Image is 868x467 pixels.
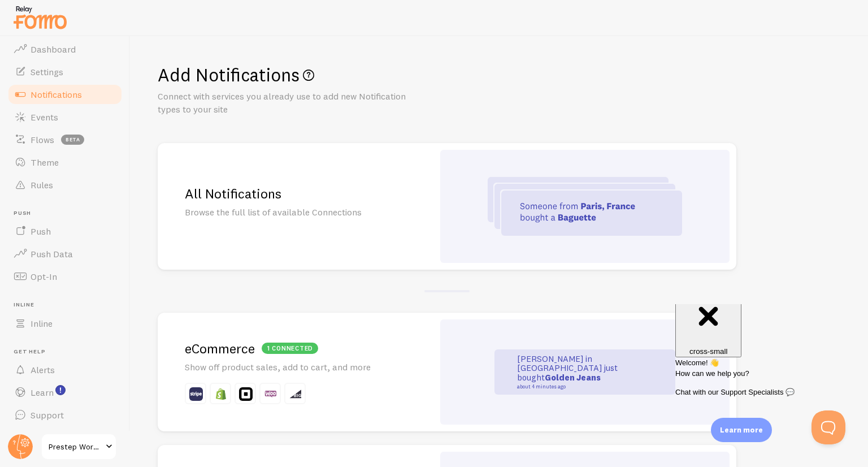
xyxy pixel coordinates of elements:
span: Push [14,210,123,217]
span: Flows [31,134,54,145]
a: Prestep Worksheets [41,433,117,460]
span: Dashboard [31,44,76,55]
a: Support [7,404,123,426]
a: Notifications [7,83,123,106]
h2: All Notifications [185,185,406,202]
span: Prestep Worksheets [49,440,102,453]
img: fomo_icons_woo_commerce.svg [264,387,277,401]
span: Events [31,111,58,123]
span: Get Help [14,348,123,356]
span: Notifications [31,89,82,100]
span: Theme [31,157,59,168]
a: Push Data [7,243,123,265]
a: 1 connectedeCommerce Show off product sales, add to cart, and more [PERSON_NAME] in [GEOGRAPHIC_D... [158,313,736,431]
span: Support [31,409,64,421]
svg: <p>Watch New Feature Tutorials!</p> [55,385,66,395]
img: fomo-relay-logo-orange.svg [12,3,68,32]
span: beta [61,135,84,145]
span: Opt-In [31,271,57,282]
span: Inline [31,318,53,329]
small: about 4 minutes ago [517,384,627,390]
div: Learn more [711,418,772,442]
h1: Add Notifications [158,63,841,87]
a: Dashboard [7,38,123,60]
span: Push Data [31,248,73,260]
span: Rules [31,179,53,191]
img: fomo_icons_shopify.svg [214,387,228,401]
iframe: Help Scout Beacon - Open [811,410,845,444]
a: Opt-In [7,265,123,288]
p: Browse the full list of available Connections [185,206,406,219]
iframe: Help Scout Beacon - Messages and Notifications [670,304,852,410]
a: Alerts [7,358,123,381]
a: Settings [7,60,123,83]
a: Push [7,220,123,243]
span: Settings [31,66,63,77]
a: All Notifications Browse the full list of available Connections [158,143,736,270]
p: Learn more [720,425,763,435]
img: fomo_icons_big_commerce.svg [289,387,302,401]
span: Learn [31,387,54,398]
strong: Golden Jeans [545,372,601,383]
span: Push [31,226,51,237]
h2: eCommerce [185,340,406,357]
a: Events [7,106,123,128]
img: fomo_icons_square.svg [239,387,253,401]
p: [PERSON_NAME] in [GEOGRAPHIC_DATA] just bought [517,354,630,390]
p: Show off product sales, add to cart, and more [185,361,406,374]
a: Theme [7,151,123,174]
span: Alerts [31,364,55,375]
p: Connect with services you already use to add new Notification types to your site [158,90,429,116]
a: Inline [7,312,123,335]
a: Rules [7,174,123,196]
img: all-integrations.svg [488,177,682,236]
div: 1 connected [262,343,318,354]
a: Learn [7,381,123,404]
a: Flows beta [7,128,123,151]
img: fomo_icons_stripe.svg [189,387,203,401]
span: Inline [14,301,123,309]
